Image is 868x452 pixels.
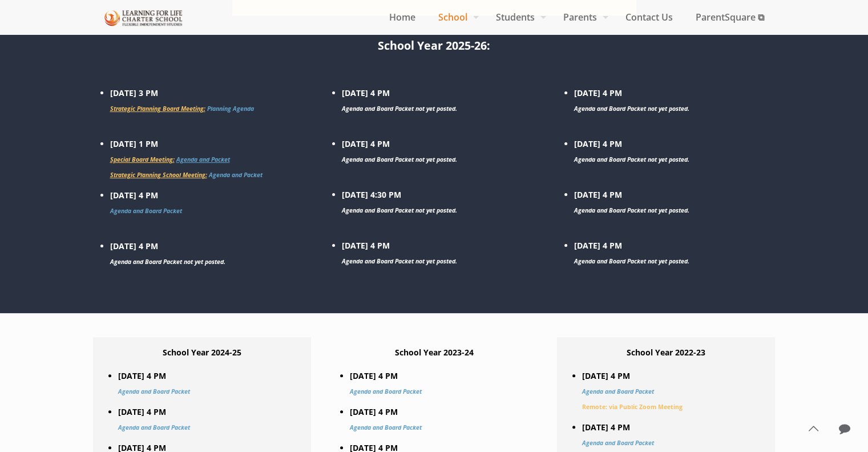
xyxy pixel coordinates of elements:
[209,171,263,179] a: Agenda and Packet
[378,9,427,26] span: Home
[574,138,689,164] strong: [DATE] 4 PM
[574,87,689,113] strong: [DATE] 4 PM
[427,9,485,26] span: School
[582,370,683,411] strong: [DATE] 4 PM
[342,87,457,113] strong: [DATE] 4 PM
[342,206,457,214] span: Agenda and Board Packet not yet posted.
[110,105,205,113] span: Strategic Planning Board Meeting:
[207,105,254,113] a: Planning Agenda
[110,171,207,179] span: Strategic Planning School Meeting:
[582,439,654,447] a: Agenda and Board Packet
[574,257,689,265] span: Agenda and Board Packet not yet posted.
[118,387,190,395] a: Agenda and Board Packet
[684,9,776,26] span: ParentSquare ⧉
[110,190,182,215] strong: [DATE] 4 PM
[627,347,705,358] strong: School Year 2022-23
[176,155,230,163] a: Agenda and Packet
[163,347,241,358] strong: School Year 2024-25
[342,189,457,215] strong: [DATE] 4:30 PM
[574,105,689,113] span: Agenda and Board Packet not yet posted.
[110,87,254,113] strong: [DATE] 3 PM
[574,189,689,215] strong: [DATE] 4 PM
[582,387,654,395] a: Agenda and Board Packet
[350,387,422,395] a: Agenda and Board Packet
[342,240,457,266] strong: [DATE] 4 PM
[342,138,457,164] strong: [DATE] 4 PM
[118,406,190,432] strong: [DATE] 4 PM
[574,155,689,163] span: Agenda and Board Packet not yet posted.
[110,207,182,215] a: Agenda and Board Packet
[350,370,422,396] strong: [DATE] 4 PM
[342,105,457,113] span: Agenda and Board Packet not yet posted.
[350,423,422,431] a: Agenda and Board Packet
[574,240,689,266] strong: [DATE] 4 PM
[394,347,473,358] strong: School Year 2023-24
[485,9,552,26] span: Students
[110,155,175,163] span: Special Board Meeting:
[342,155,457,163] span: Agenda and Board Packet not yet posted.
[118,370,190,396] strong: [DATE] 4 PM
[614,9,684,26] span: Contact Us
[118,423,190,431] a: Agenda and Board Packet
[574,206,689,214] span: Agenda and Board Packet not yet posted.
[378,38,490,53] strong: School Year 2025-26:
[110,258,225,266] span: Agenda and Board Packet not yet posted.
[801,417,825,441] a: Back to top icon
[552,9,614,26] span: Parents
[110,241,225,266] strong: [DATE] 4 PM
[110,138,263,179] strong: [DATE] 1 PM
[342,257,457,265] span: Agenda and Board Packet not yet posted.
[582,403,683,411] span: Remote: via Public Zoom Meeting
[350,406,422,432] strong: [DATE] 4 PM
[104,8,183,28] img: Board Meetings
